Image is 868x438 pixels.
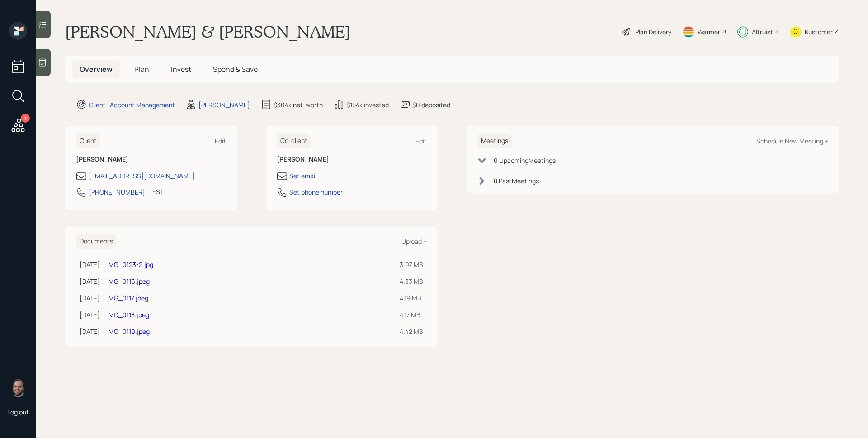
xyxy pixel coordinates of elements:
div: [DATE] [80,260,100,269]
a: IMG_0116.jpeg [107,277,150,286]
h6: [PERSON_NAME] [76,156,226,163]
span: Overview [80,64,113,74]
span: Plan [134,64,149,74]
h6: Meetings [477,133,512,148]
div: [DATE] [80,293,100,303]
h6: Co-client [277,133,311,148]
div: 4.19 MB [400,293,423,303]
div: Client · Account Management [89,100,175,109]
h1: [PERSON_NAME] & [PERSON_NAME] [65,22,350,42]
div: $154k invested [346,100,389,109]
div: 4.42 MB [400,327,423,336]
div: [PERSON_NAME] [198,100,250,109]
img: james-distasi-headshot.png [9,379,27,397]
div: Edit [415,137,427,145]
span: Spend & Save [213,64,258,74]
div: 8 Past Meeting s [494,176,539,186]
div: EST [152,187,164,196]
div: Upload + [401,237,427,246]
div: Set phone number [289,187,343,197]
div: 3.97 MB [400,260,423,269]
div: 0 Upcoming Meeting s [494,156,556,165]
div: 4.33 MB [400,276,423,286]
a: IMG_0119.jpeg [107,327,150,336]
div: Log out [7,408,29,416]
div: $304k net-worth [274,100,323,109]
h6: Client [76,133,100,148]
div: Set email [289,171,316,181]
a: IMG_0117.jpeg [107,294,148,302]
div: [DATE] [80,310,100,319]
div: [DATE] [80,327,100,336]
a: IMG_0118.jpeg [107,310,149,319]
div: [PHONE_NUMBER] [89,187,145,197]
div: Kustomer [805,27,833,37]
span: Invest [171,64,191,74]
h6: [PERSON_NAME] [277,156,427,163]
div: Warmer [698,27,720,37]
div: 1 [21,114,30,123]
div: Schedule New Meeting + [756,137,828,145]
div: Altruist [752,27,773,37]
div: [EMAIL_ADDRESS][DOMAIN_NAME] [89,171,195,181]
div: [DATE] [80,276,100,286]
div: 4.17 MB [400,310,423,319]
div: Edit [215,137,226,145]
div: $0 deposited [412,100,450,109]
a: IMG_0123-2.jpg [107,260,153,269]
h6: Documents [76,234,117,249]
div: Plan Delivery [635,27,671,37]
